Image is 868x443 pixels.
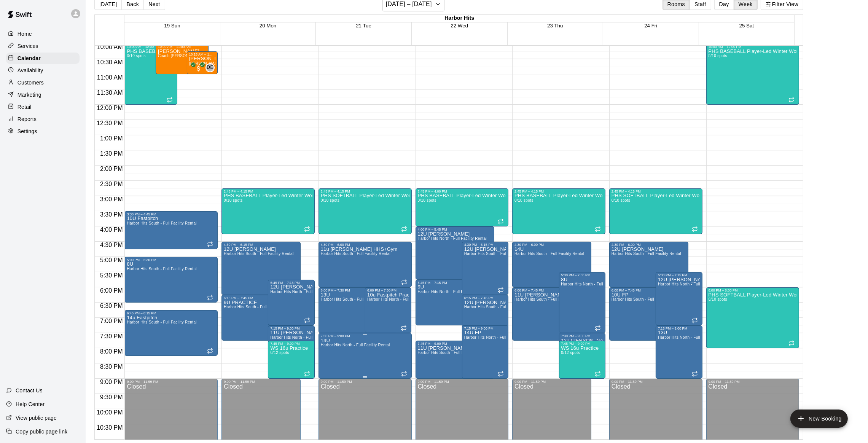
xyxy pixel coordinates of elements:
[6,40,80,52] div: Services
[365,287,411,333] div: 6:00 PM – 7:30 PM: 10u Fastpitch Practice HHN/Gym
[547,23,563,29] span: 23 Thu
[612,198,630,202] span: 0/10 spots filled
[98,242,125,248] span: 4:30 PM
[221,188,315,234] div: 2:45 PM – 4:15 PM: PHS BASEBALL Player-Led Winter Workouts
[124,211,218,249] div: 3:30 PM – 4:45 PM: 10U Fastpitch
[416,188,509,226] div: 2:45 PM – 4:00 PM: PHS BASEBALL Player-Led Winter Workouts
[401,325,407,331] span: Recurring event
[401,279,407,285] span: Recurring event
[98,166,125,172] span: 2:00 PM
[268,341,314,379] div: 7:45 PM – 9:00 PM: WS 16u Practice
[98,333,125,339] span: 7:30 PM
[98,257,125,263] span: 5:00 PM
[612,380,700,384] div: 9:00 PM – 11:59 PM
[612,252,681,256] span: Harbor Hits South - Full Facility Rental
[164,23,180,29] button: 19 Sun
[595,371,601,377] span: Recurring event
[512,242,591,287] div: 4:30 PM – 6:00 PM: 14U
[124,44,177,105] div: 10:00 AM – 12:00 PM: PHS BASEBALL Player-Led Winter Workouts
[609,242,688,287] div: 4:30 PM – 6:00 PM: 12U SCHULTZ
[6,101,80,113] a: Retail
[270,290,339,294] span: Harbor Hits North - Full Facility Rental
[6,28,80,40] div: Home
[464,327,506,330] div: 7:15 PM – 9:00 PM
[418,236,487,241] span: Harbor Hits North - Full Facility Rental
[260,23,276,29] span: 20 Mon
[321,198,339,202] span: 0/10 spots filled
[656,325,702,379] div: 7:15 PM – 9:00 PM: 13U
[186,65,193,72] span: All customers have paid
[559,272,605,333] div: 5:30 PM – 7:30 PM: 8U
[95,89,125,96] span: 11:30 AM
[321,334,409,338] div: 7:30 PM – 9:00 PM
[224,296,298,300] div: 6:15 PM – 7:45 PM
[95,120,124,126] span: 12:30 PM
[367,288,409,292] div: 6:00 PM – 7:30 PM
[95,105,124,111] span: 12:00 PM
[418,351,487,355] span: Harbor Hits South - Full Facility Rental
[18,127,37,135] p: Settings
[595,226,601,232] span: Recurring event
[304,226,310,232] span: Recurring event
[514,288,589,292] div: 6:00 PM – 7:45 PM
[6,77,80,88] div: Customers
[6,53,80,64] a: Calendar
[270,342,312,346] div: 7:45 PM – 9:00 PM
[401,226,407,232] span: Recurring event
[612,243,686,247] div: 4:30 PM – 6:00 PM
[127,267,196,271] span: Harbor Hits South - Full Facility Rental
[319,188,412,234] div: 2:45 PM – 4:15 PM: PHS SOFTBALL Player-Led Winter Workouts
[656,272,702,325] div: 5:30 PM – 7:15 PM: 12U FP SANINOCENCIO
[158,45,206,49] div: 10:00 AM – 11:00 AM
[18,30,32,38] p: Home
[514,297,584,301] span: Harbor Hits South - Full Facility Rental
[18,79,44,86] p: Customers
[95,59,125,65] span: 10:30 AM
[98,303,125,309] span: 6:30 PM
[18,103,32,111] p: Retail
[127,212,215,216] div: 3:30 PM – 4:45 PM
[207,241,213,247] span: Recurring event
[321,297,390,301] span: Harbor Hits South - Full Facility Rental
[270,281,312,285] div: 5:45 PM – 7:15 PM
[224,305,293,309] span: Harbor Hits South - Full Facility Rental
[416,341,495,379] div: 7:45 PM – 9:00 PM: 11U HIMENES
[514,243,589,247] div: 4:30 PM – 6:00 PM
[514,380,589,384] div: 9:00 PM – 11:59 PM
[561,273,603,277] div: 5:30 PM – 7:30 PM
[16,387,43,394] p: Contact Us
[98,394,125,400] span: 9:30 PM
[207,64,213,72] span: DE
[561,342,603,346] div: 7:45 PM – 9:00 PM
[224,380,298,384] div: 9:00 PM – 11:59 PM
[595,325,601,331] span: Recurring event
[95,409,124,416] span: 10:00 PM
[321,252,390,256] span: Harbor Hits South - Full Facility Rental
[319,333,412,379] div: 7:30 PM – 9:00 PM: 14U
[224,252,293,256] span: Harbor Hits South - Full Facility Rental
[559,341,605,379] div: 7:45 PM – 9:00 PM: WS 16u Practice
[418,281,492,285] div: 5:45 PM – 7:15 PM
[98,226,125,233] span: 4:00 PM
[644,23,657,29] span: 24 Fri
[18,67,43,74] p: Availability
[464,305,534,309] span: Harbor Hits South - Full Facility Rental
[512,188,605,234] div: 2:45 PM – 4:15 PM: PHS BASEBALL Player-Led Winter Workouts
[127,45,175,49] div: 10:00 AM – 12:00 PM
[98,196,125,202] span: 3:00 PM
[304,371,310,377] span: Recurring event
[16,414,57,422] p: View public page
[319,242,412,287] div: 4:30 PM – 6:00 PM: 11u Newton HHS+Gym
[321,243,409,247] div: 4:30 PM – 6:00 PM
[127,221,196,225] span: Harbor Hits South - Full Facility Rental
[124,15,794,22] div: Harbor Hits
[788,340,795,346] span: Recurring event
[6,113,80,125] div: Reports
[739,23,754,29] span: 25 Sat
[98,135,125,142] span: 1:00 PM
[6,89,80,100] a: Marketing
[464,252,534,256] span: Harbor Hits South - Full Facility Rental
[98,272,125,279] span: 5:30 PM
